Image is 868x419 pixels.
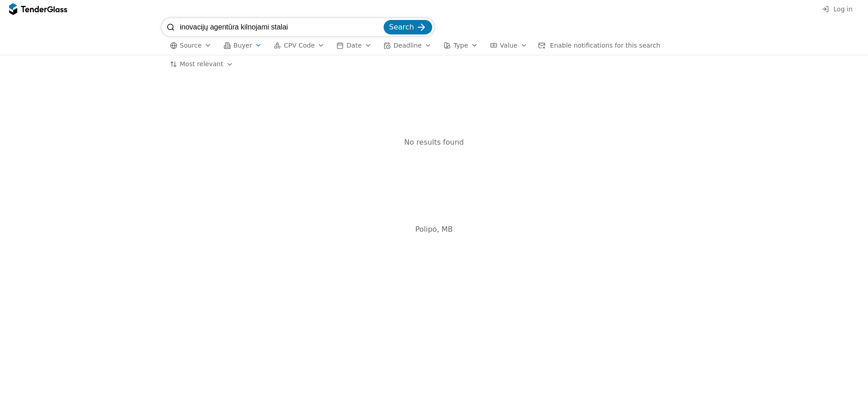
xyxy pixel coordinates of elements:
button: Enable notifications for this search [536,40,663,51]
span: CPV Code [284,42,315,49]
button: Source [166,40,215,51]
span: Date [346,42,361,49]
span: Enable notifications for this search [550,42,661,49]
button: Deadline [380,40,435,51]
button: Search [384,20,432,34]
span: Source [180,42,202,49]
button: Buyer [220,40,266,51]
span: Deadline [394,42,422,49]
span: Value [500,42,517,49]
button: Value [486,40,531,51]
button: Date [333,40,375,51]
span: No results found [404,138,464,146]
span: Search [389,23,414,31]
button: Type [440,40,482,51]
input: Search tenders... [180,18,382,36]
button: CPV Code [270,40,328,51]
span: Buyer [233,42,252,49]
span: Log in [833,5,853,13]
button: Log in [819,4,855,15]
span: Type [454,42,468,49]
span: Polipo, MB [415,225,453,234]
